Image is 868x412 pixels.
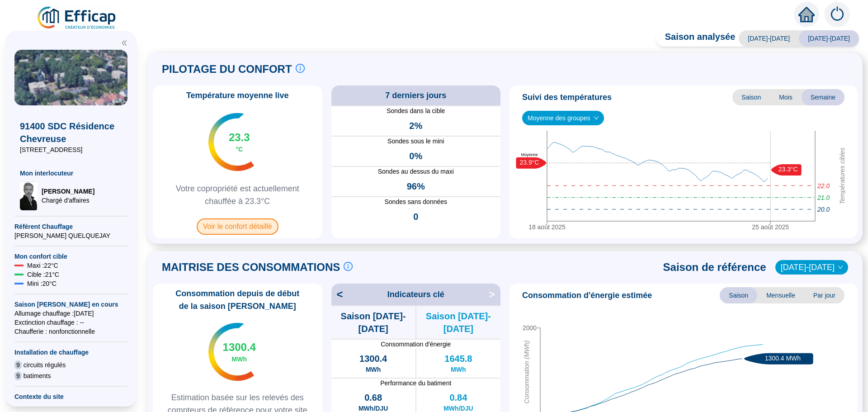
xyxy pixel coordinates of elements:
[409,150,422,162] span: 0%
[594,115,599,121] span: down
[799,30,859,47] span: [DATE]-[DATE]
[27,279,57,288] span: Mini : 20 °C
[522,91,612,104] span: Suivi des températures
[14,327,127,336] span: Chaufferie : non fonctionnelle
[156,287,319,313] span: Consommation depuis de début de la saison [PERSON_NAME]
[162,260,340,275] span: MAITRISE DES CONSOMMATIONS
[14,222,127,231] span: Référent Chauffage
[817,182,830,189] tspan: 22.0
[732,89,770,105] span: Saison
[162,62,292,76] span: PILOTAGE DU CONFORT
[42,187,94,196] span: [PERSON_NAME]
[521,153,538,157] text: Moyenne
[528,223,566,231] tspan: 18 août 2025
[331,137,501,146] span: Sondes sous le mini
[121,40,127,46] span: double-left
[27,261,58,270] span: Maxi : 22 °C
[331,340,501,349] span: Consommation d'énergie
[42,196,94,205] span: Chargé d'affaires
[181,89,294,102] span: Température moyenne live
[14,348,127,357] span: Installation de chauffage
[366,365,381,374] span: MWh
[331,167,501,176] span: Sondes au dessus du maxi
[444,352,472,365] span: 1645.8
[839,148,846,205] tspan: Températures cibles
[804,287,844,303] span: Par jour
[522,289,652,302] span: Consommation d'énergie estimée
[387,288,444,301] span: Indicateurs clé
[331,310,415,335] span: Saison [DATE]-[DATE]
[451,365,466,374] span: MWh
[781,260,843,274] span: 2022-2023
[24,371,51,380] span: batiments
[208,323,254,381] img: indicateur températures
[229,130,250,145] span: 23.3
[14,392,127,401] span: Contexte du site
[739,30,799,47] span: [DATE]-[DATE]
[20,181,38,210] img: Chargé d'affaires
[489,287,500,302] span: >
[449,391,467,404] span: 0.84
[14,300,127,309] span: Saison [PERSON_NAME] en cours
[156,182,319,208] span: Votre copropriété est actuellement chauffée à 23.3°C
[296,64,305,73] span: info-circle
[416,310,500,335] span: Saison [DATE]-[DATE]
[331,197,501,207] span: Sondes sans données
[523,341,530,404] tspan: Consommation (MWh)
[757,287,804,303] span: Mensuelle
[825,2,850,27] img: alerts
[656,30,736,47] span: Saison analysée
[14,360,22,369] span: 9
[208,113,254,171] img: indicateur températures
[197,218,278,235] span: Voir le confort détaillé
[413,210,418,223] span: 0
[359,352,387,365] span: 1300.4
[817,194,830,201] tspan: 21.0
[331,106,501,116] span: Sondes dans la cible
[14,371,22,380] span: 9
[24,360,66,369] span: circuits régulés
[14,252,127,261] span: Mon confort cible
[770,89,802,105] span: Mois
[407,180,425,193] span: 96%
[778,166,798,173] text: 23.3°C
[14,318,127,327] span: Exctinction chauffage : --
[798,6,815,23] span: home
[14,309,127,318] span: Allumage chauffage : [DATE]
[838,265,843,270] span: down
[765,355,801,362] text: 1300.4 MWh
[223,340,256,355] span: 1300.4
[20,145,122,154] span: [STREET_ADDRESS]
[409,119,422,132] span: 2%
[232,355,247,364] span: MWh
[20,169,122,178] span: Mon interlocuteur
[752,223,789,231] tspan: 25 août 2025
[802,89,844,105] span: Semaine
[36,5,118,31] img: efficap energie logo
[344,262,353,271] span: info-circle
[385,89,446,102] span: 7 derniers jours
[236,145,243,154] span: °C
[663,260,766,275] span: Saison de référence
[20,120,122,145] span: 91400 SDC Résidence Chevreuse
[817,206,830,213] tspan: 20.0
[14,231,127,240] span: [PERSON_NAME] QUELQUEJAY
[528,111,599,125] span: Moyenne des groupes
[523,324,537,331] tspan: 2000
[331,379,501,388] span: Performance du batiment
[520,159,539,166] text: 23.9°C
[364,391,382,404] span: 0.68
[27,270,59,279] span: Cible : 21 °C
[331,287,343,302] span: <
[720,287,757,303] span: Saison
